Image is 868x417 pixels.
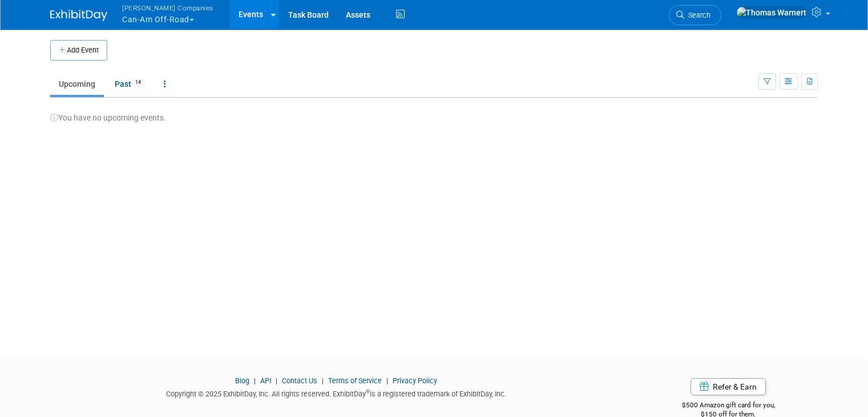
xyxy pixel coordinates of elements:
[132,78,144,87] span: 14
[393,376,437,385] a: Privacy Policy
[251,376,259,385] span: |
[736,6,807,19] img: Thomas Warnert
[691,378,766,395] a: Refer & Earn
[50,40,107,61] button: Add Event
[328,376,382,385] a: Terms of Service
[383,376,391,385] span: |
[106,73,153,95] a: Past14
[260,376,271,385] a: API
[50,113,166,122] span: You have no upcoming events.
[669,5,721,25] a: Search
[366,388,370,395] sup: ®
[235,376,249,385] a: Blog
[122,2,213,14] span: [PERSON_NAME] Companies
[282,376,317,385] a: Contact Us
[50,386,621,399] div: Copyright © 2025 ExhibitDay, Inc. All rights reserved. ExhibitDay is a registered trademark of Ex...
[319,376,326,385] span: |
[50,10,107,21] img: ExhibitDay
[684,11,710,19] span: Search
[50,73,104,95] a: Upcoming
[273,376,280,385] span: |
